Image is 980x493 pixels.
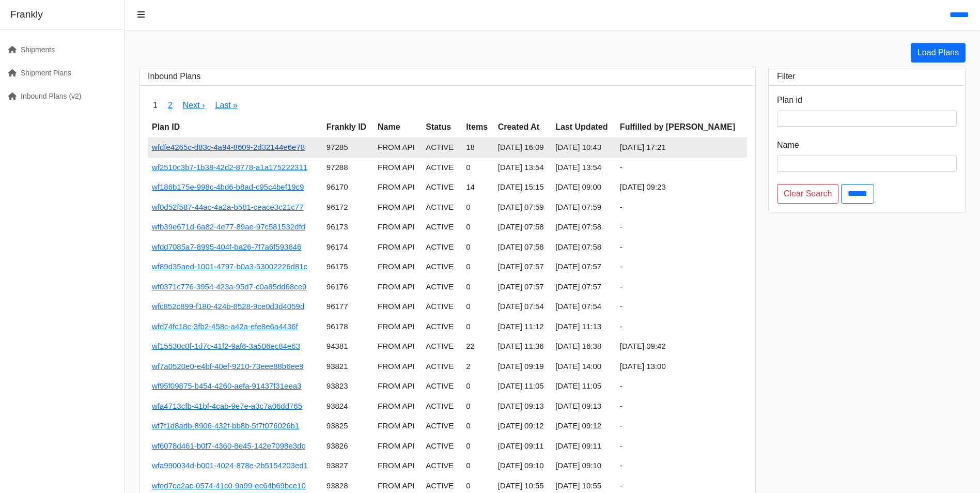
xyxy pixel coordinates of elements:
td: [DATE] 13:54 [551,158,616,178]
td: [DATE] 16:38 [551,336,616,357]
td: [DATE] 09:42 [616,336,747,357]
td: [DATE] 07:58 [551,217,616,237]
th: Last Updated [551,117,616,137]
td: 0 [462,456,493,476]
td: 97288 [322,158,374,178]
td: 22 [462,336,493,357]
td: 93823 [322,376,374,396]
td: ACTIVE [422,158,462,178]
td: 0 [462,197,493,218]
td: 96170 [322,177,374,197]
td: [DATE] 07:59 [551,197,616,218]
td: [DATE] 09:23 [616,177,747,197]
th: Status [422,117,462,137]
td: - [616,436,747,456]
a: wf2510c3b7-1b38-42d2-8778-a1a175222311 [152,163,307,172]
td: ACTIVE [422,436,462,456]
td: [DATE] 13:00 [616,357,747,377]
td: 0 [462,217,493,237]
td: FROM API [374,158,422,178]
td: [DATE] 11:05 [551,376,616,396]
a: wfc852c899-f180-424b-8528-9ce0d3d4059d [152,302,304,311]
td: FROM API [374,237,422,257]
td: FROM API [374,217,422,237]
td: ACTIVE [422,317,462,337]
a: wfa4713cfb-41bf-4cab-9e7e-a3c7a06dd765 [152,402,302,410]
td: [DATE] 07:57 [494,257,552,277]
th: Items [462,117,493,137]
td: [DATE] 15:15 [494,177,552,197]
th: Frankly ID [322,117,374,137]
nav: pager [148,94,747,117]
label: Plan id [777,94,802,106]
th: Created At [494,117,552,137]
td: 0 [462,257,493,277]
th: Name [374,117,422,137]
a: wfa990034d-b001-4024-878e-2b5154203ed1 [152,461,308,470]
td: - [616,396,747,417]
td: [DATE] 07:57 [551,277,616,297]
td: FROM API [374,416,422,436]
td: [DATE] 11:12 [494,317,552,337]
td: [DATE] 07:57 [494,277,552,297]
td: - [616,456,747,476]
h3: Inbound Plans [148,71,747,81]
td: [DATE] 09:11 [494,436,552,456]
td: 0 [462,317,493,337]
td: [DATE] 14:00 [551,357,616,377]
td: 93824 [322,396,374,417]
td: 96177 [322,297,374,317]
a: wfb39e671d-6a82-4e77-89ae-97c581532dfd [152,222,305,231]
a: wf89d35aed-1001-4797-b0a3-53002226d81c [152,262,307,271]
td: 96172 [322,197,374,218]
td: ACTIVE [422,137,462,158]
a: wf186b175e-998c-4bd6-b8ad-c95c4bef19c9 [152,182,304,191]
td: FROM API [374,137,422,158]
td: 2 [462,357,493,377]
td: [DATE] 09:12 [551,416,616,436]
td: [DATE] 07:59 [494,197,552,218]
td: [DATE] 16:09 [494,137,552,158]
td: 96178 [322,317,374,337]
td: FROM API [374,257,422,277]
td: FROM API [374,197,422,218]
td: [DATE] 07:58 [494,217,552,237]
td: ACTIVE [422,376,462,396]
a: wf15530c0f-1d7c-41f2-9af6-3a506ec84e63 [152,342,300,350]
td: FROM API [374,317,422,337]
td: [DATE] 07:58 [551,237,616,257]
a: 2 [168,101,173,110]
a: Next › [183,101,205,110]
td: 96176 [322,277,374,297]
td: 0 [462,277,493,297]
td: 93825 [322,416,374,436]
td: FROM API [374,357,422,377]
td: ACTIVE [422,396,462,417]
td: [DATE] 09:19 [494,357,552,377]
td: FROM API [374,396,422,417]
span: 1 [148,94,163,117]
td: - [616,376,747,396]
td: - [616,277,747,297]
td: [DATE] 11:13 [551,317,616,337]
td: - [616,257,747,277]
a: wfd74fc18c-3fb2-458c-a42a-efe8e6a4436f [152,322,298,331]
a: wf7a0520e0-e4bf-40ef-9210-73eee88b6ee9 [152,362,304,371]
td: FROM API [374,177,422,197]
a: wf7f1d8adb-8906-432f-bb8b-5f7f076026b1 [152,421,299,430]
td: [DATE] 09:10 [551,456,616,476]
td: 93827 [322,456,374,476]
label: Name [777,139,799,151]
td: - [616,158,747,178]
td: [DATE] 11:05 [494,376,552,396]
td: ACTIVE [422,217,462,237]
td: [DATE] 09:12 [494,416,552,436]
td: [DATE] 07:54 [551,297,616,317]
td: 96174 [322,237,374,257]
td: [DATE] 07:57 [551,257,616,277]
td: - [616,217,747,237]
td: 93821 [322,357,374,377]
td: 0 [462,436,493,456]
td: 96173 [322,217,374,237]
td: ACTIVE [422,197,462,218]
